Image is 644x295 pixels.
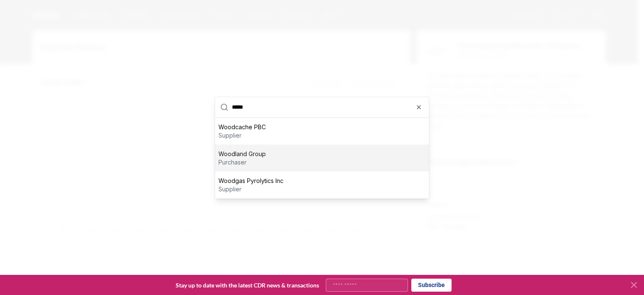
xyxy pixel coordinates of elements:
p: purchaser [218,158,266,166]
p: Woodgas Pyrolytics Inc [218,176,283,185]
p: Woodcache PBC [218,123,266,131]
p: supplier [218,185,283,193]
p: Woodland Group [218,149,266,158]
p: supplier [218,131,266,139]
